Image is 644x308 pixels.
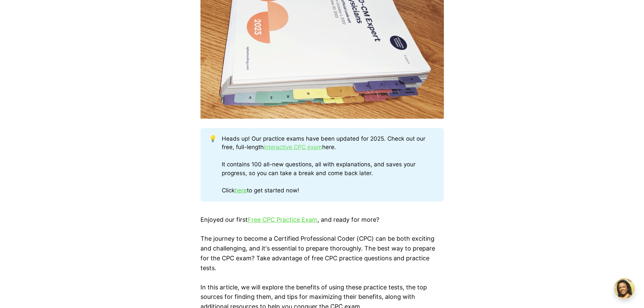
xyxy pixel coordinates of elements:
[264,144,322,150] a: interactive CPC exam
[200,215,444,225] p: Enjoyed our first , and ready for more?
[200,234,444,273] p: The journey to become a Certified Professional Coder (CPC) can be both exciting and challenging, ...
[209,135,222,195] div: 💡
[235,187,247,194] a: here
[222,135,435,195] div: Heads up! Our practice exams have been updated for 2025. Check out our free, full-length here. It...
[248,216,317,223] a: Free CPC Practice Exam
[609,275,644,308] iframe: portal-trigger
